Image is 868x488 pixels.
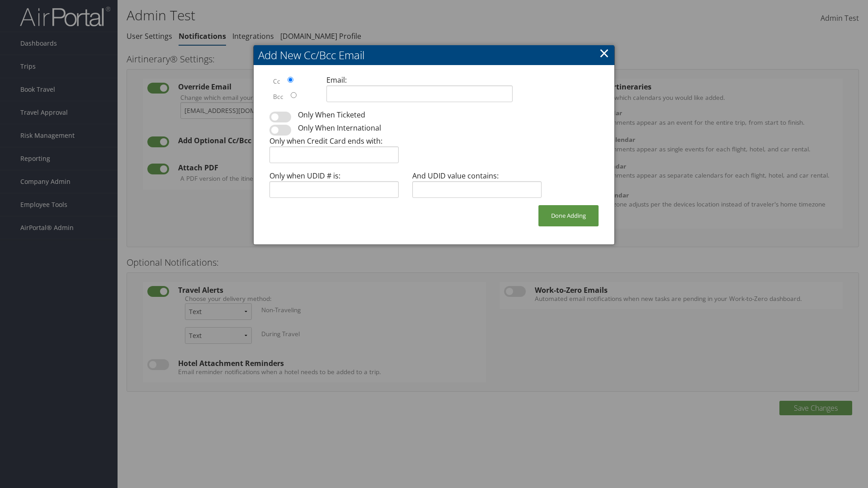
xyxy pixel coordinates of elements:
label: Cc [273,77,280,86]
h2: Add New Cc/Bcc Email [254,45,614,65]
div: Only When Ticketed [291,109,605,120]
div: Email: [320,75,519,109]
button: Done Adding [538,205,599,226]
div: Only when Credit Card ends with: [263,136,406,170]
a: × [599,44,609,62]
label: Bcc [273,92,283,101]
div: Only When International [291,122,605,133]
div: And UDID value contains: [406,170,548,205]
div: Only when UDID # is: [263,170,406,205]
